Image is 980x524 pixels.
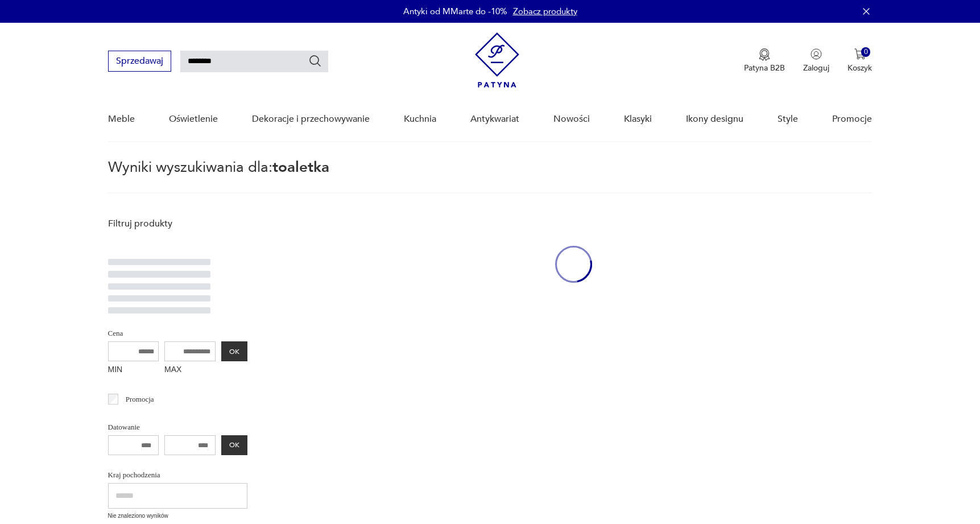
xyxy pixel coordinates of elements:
div: 0 [861,47,871,57]
a: Promocje [832,97,872,141]
p: Antyki od MMarte do -10% [403,6,507,17]
button: OK [221,341,247,361]
img: Ikona medalu [759,48,770,61]
p: Wyniki wyszukiwania dla: [108,160,873,193]
p: Nie znaleziono wyników [108,511,247,521]
label: MAX [164,361,216,379]
button: Sprzedawaj [108,51,171,72]
p: Kraj pochodzenia [108,469,247,481]
a: Style [778,97,798,141]
button: 0Koszyk [847,48,872,73]
a: Nowości [553,97,590,141]
p: Zaloguj [803,63,829,73]
div: oval-loading [555,212,592,317]
img: Ikonka użytkownika [811,48,822,60]
p: Filtruj produkty [108,217,247,230]
a: Kuchnia [404,97,436,141]
img: Patyna - sklep z meblami i dekoracjami vintage [475,32,519,88]
button: OK [221,435,247,455]
p: Patyna B2B [744,63,785,73]
img: Ikona koszyka [854,48,866,60]
a: Ikona medaluPatyna B2B [744,48,785,73]
p: Koszyk [847,63,872,73]
a: Meble [108,97,135,141]
span: toaletka [272,157,329,178]
button: Patyna B2B [744,48,785,73]
a: Sprzedawaj [108,58,171,66]
p: Datowanie [108,421,247,434]
a: Zobacz produkty [513,6,577,17]
a: Antykwariat [470,97,519,141]
label: MIN [108,361,159,379]
p: Promocja [126,393,154,406]
a: Dekoracje i przechowywanie [252,97,370,141]
p: Cena [108,327,247,340]
button: Szukaj [308,54,322,68]
a: Klasyki [624,97,652,141]
button: Zaloguj [803,48,829,73]
a: Ikony designu [686,97,743,141]
a: Oświetlenie [169,97,218,141]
